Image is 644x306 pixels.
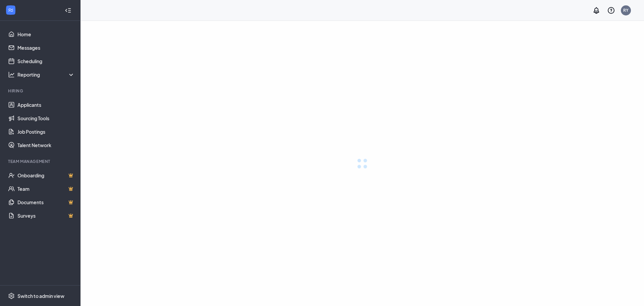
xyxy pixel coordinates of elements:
[17,138,75,152] a: Talent Network
[607,6,615,14] svg: QuestionInfo
[17,28,75,41] a: Home
[8,71,15,78] svg: Analysis
[17,112,75,125] a: Sourcing Tools
[17,54,75,68] a: Scheduling
[8,159,73,164] div: Team Management
[17,209,75,222] a: SurveysCrown
[17,169,75,182] a: OnboardingCrown
[17,195,75,209] a: DocumentsCrown
[623,7,629,13] div: RY
[17,125,75,138] a: Job Postings
[17,98,75,112] a: Applicants
[8,88,73,94] div: Hiring
[65,7,71,14] svg: Collapse
[17,182,75,195] a: TeamCrown
[7,7,14,13] svg: WorkstreamLogo
[592,6,600,14] svg: Notifications
[17,71,75,78] div: Reporting
[8,293,15,299] svg: Settings
[17,293,64,299] div: Switch to admin view
[17,41,75,54] a: Messages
